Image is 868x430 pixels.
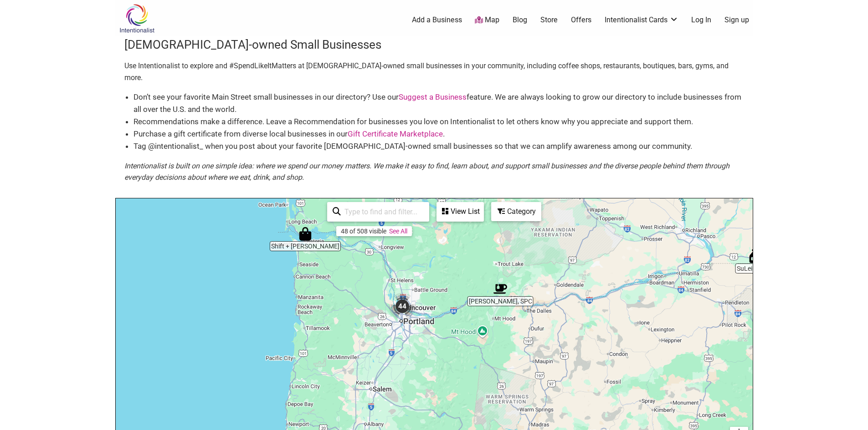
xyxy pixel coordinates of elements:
[295,223,316,244] div: Shift + Wheeler
[491,202,541,221] div: Filter by category
[399,92,467,101] a: Suggest a Business
[437,203,483,220] div: View List
[744,246,765,267] div: SuLei Cellars
[124,60,744,83] p: Use Intentionalist to explore and #SpendLikeItMatters at [DEMOGRAPHIC_DATA]-owned small businesse...
[492,203,540,220] div: Category
[513,15,527,25] a: Blog
[134,128,744,140] li: Purchase a gift certificate from diverse local businesses in our .
[691,15,711,25] a: Log In
[124,162,729,182] em: Intentionalist is built on one simple idea: where we spend our money matters. We make it easy to ...
[437,202,484,222] div: See a list of the visible businesses
[348,129,443,138] a: Gift Certificate Marketplace
[724,15,749,25] a: Sign up
[389,228,407,235] a: See All
[115,4,159,33] img: Intentionalist
[341,203,424,221] input: Type to find and filter...
[134,140,744,152] li: Tag @intentionalist_ when you post about your favorite [DEMOGRAPHIC_DATA]-owned small businesses ...
[327,202,429,222] div: Type to search and filter
[490,278,511,299] div: Chesser Roe, SPC
[475,15,499,25] a: Map
[605,15,678,25] a: Intentionalist Cards
[540,15,558,25] a: Store
[385,289,420,324] div: 44
[134,91,744,116] li: Don’t see your favorite Main Street small businesses in our directory? Use our feature. We are al...
[341,228,386,235] div: 48 of 508 visible
[412,15,462,25] a: Add a Business
[134,116,744,128] li: Recommendations make a difference. Leave a Recommendation for businesses you love on Intentionali...
[124,36,744,53] h3: [DEMOGRAPHIC_DATA]-owned Small Businesses
[571,15,591,25] a: Offers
